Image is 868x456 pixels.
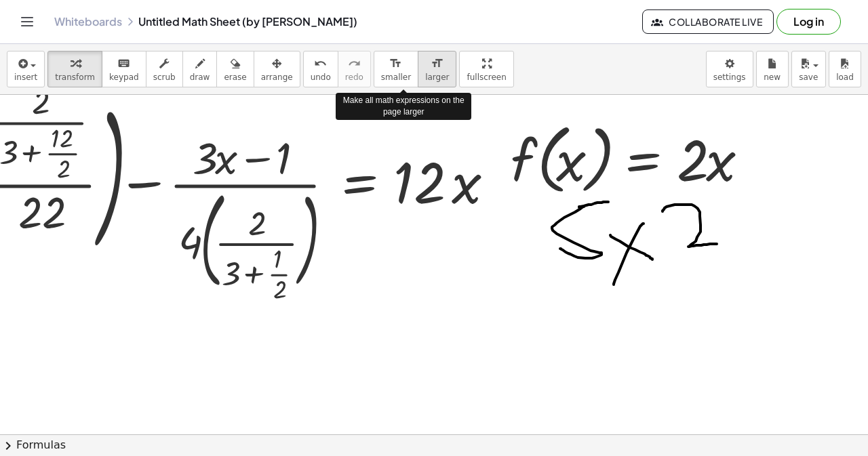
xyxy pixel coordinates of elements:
button: insert [7,51,45,87]
span: settings [713,72,746,82]
button: settings [706,51,753,87]
button: fullscreen [459,51,513,87]
span: save [799,72,818,82]
button: Log in [776,9,841,35]
span: keypad [109,72,139,82]
span: undo [311,72,331,82]
button: format_sizelarger [418,51,456,87]
div: Make all math expressions on the page larger [336,93,471,120]
i: redo [348,56,361,72]
button: redoredo [338,51,371,87]
i: keyboard [117,56,130,72]
span: insert [14,72,37,82]
button: arrange [254,51,300,87]
span: Collaborate Live [654,16,762,28]
span: load [836,72,854,82]
span: fullscreen [467,72,506,82]
span: transform [55,72,95,82]
button: load [829,51,861,87]
span: smaller [381,72,411,82]
button: draw [182,51,218,87]
button: save [791,51,826,87]
button: format_sizesmaller [374,51,418,87]
span: draw [190,72,210,82]
span: scrub [153,72,176,82]
button: transform [47,51,102,87]
span: redo [345,72,363,82]
button: Toggle navigation [16,11,38,33]
span: larger [425,72,449,82]
button: Collaborate Live [642,9,774,34]
span: new [764,72,781,82]
button: keyboardkeypad [102,51,146,87]
span: erase [224,72,246,82]
i: format_size [389,56,402,72]
i: format_size [431,56,443,72]
button: erase [216,51,254,87]
button: undoundo [303,51,338,87]
a: Whiteboards [54,15,122,28]
span: arrange [261,72,293,82]
button: scrub [146,51,183,87]
i: undo [314,56,327,72]
button: new [756,51,789,87]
